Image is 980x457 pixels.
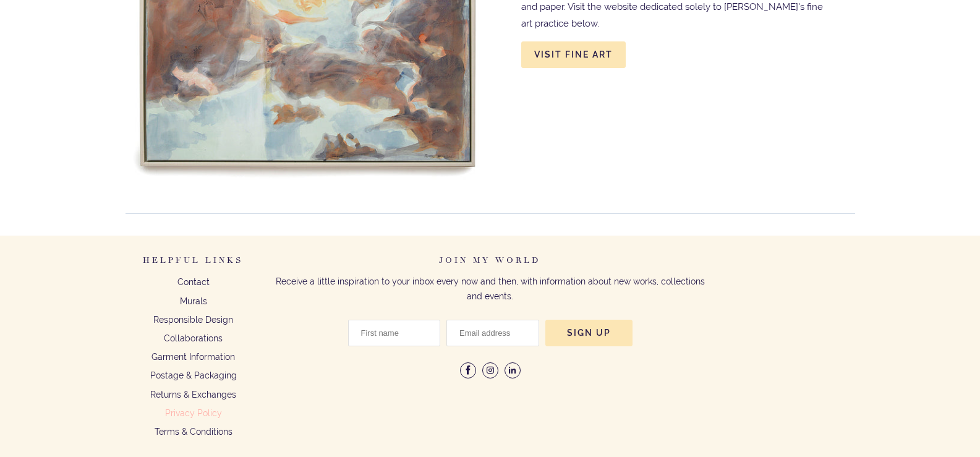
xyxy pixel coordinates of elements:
a: Responsible Design [153,315,233,325]
a: Contact [177,277,210,287]
a: Collaborations [164,333,223,343]
a: Postage & Packaging [150,370,237,380]
a: Terms & Conditions [155,427,232,437]
input: First name [348,320,441,346]
h6: Join my world [274,255,707,275]
a: Privacy Policy [165,408,222,418]
input: Sign Up [545,320,633,346]
a: Visit Fine Art [521,41,626,68]
a: Murals [180,296,207,306]
a: Garment Information [151,352,235,362]
p: Receive a little inspiration to your inbox every now and then, with information about new works, ... [274,275,707,304]
h6: Helpful Links [126,255,262,275]
a: Returns & Exchanges [150,390,236,399]
input: Email address [446,320,539,346]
